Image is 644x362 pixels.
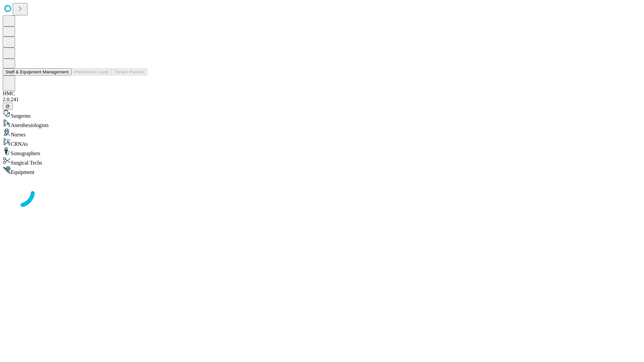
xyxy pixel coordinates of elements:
[3,90,641,97] div: HMC
[112,68,147,75] button: Tenant Params
[3,147,641,157] div: Sonographers
[3,166,641,175] div: Equipment
[3,157,641,166] div: Surgical Techs
[3,119,641,128] div: Anesthesiologists
[3,68,71,75] button: Staff & Equipment Management
[3,128,641,138] div: Nurses
[5,104,10,109] span: @
[3,110,641,119] div: Surgeons
[3,138,641,147] div: CRNAs
[3,103,13,110] button: @
[3,97,641,103] div: 2.0.241
[71,68,112,75] button: Preference Cards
